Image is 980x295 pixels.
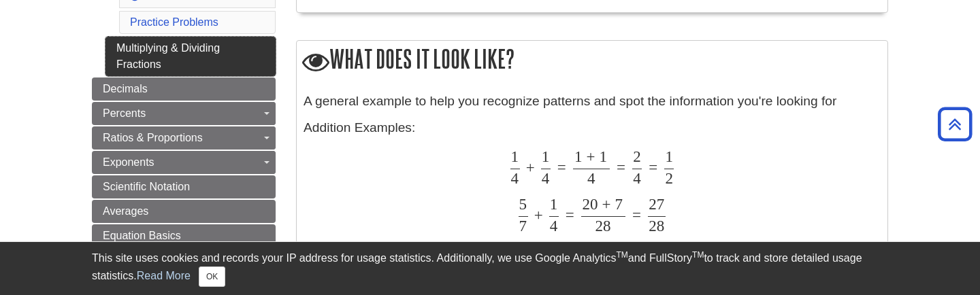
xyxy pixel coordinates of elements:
a: Percents [92,102,276,125]
span: 1 [550,195,558,213]
a: Back to Top [933,115,977,133]
span: Decimals [103,83,148,94]
a: Decimals [92,77,276,101]
span: Exponents [103,156,154,168]
button: Close [199,266,225,287]
span: 28 [649,217,664,235]
a: Multiplying & Dividing Fractions [105,37,276,76]
span: 27 [649,195,664,213]
a: Equation Basics [92,224,276,247]
span: Ratios & Proportions [103,132,203,143]
span: 20 [582,195,598,213]
a: Scientific Notation [92,175,276,198]
span: 4 [542,169,550,187]
span: 4 [587,169,595,187]
span: = [644,158,657,176]
span: Percents [103,107,146,119]
span: 4 [511,169,519,187]
span: + [583,147,595,165]
span: = [612,158,625,176]
span: 1 [511,147,519,165]
span: = [627,206,641,224]
p: A general example to help you recognize patterns and spot the information you're looking for [304,92,881,111]
span: 7 [611,195,623,213]
span: Averages [103,205,148,217]
span: 1 [542,147,550,165]
span: 28 [595,217,610,235]
a: Practice Problems [130,16,218,28]
span: 4 [633,169,641,187]
span: 2 [665,169,673,187]
h2: What does it look like? [297,41,887,80]
div: This site uses cookies and records your IP address for usage statistics. Additionally, we use Goo... [92,250,888,287]
span: + [530,206,543,224]
span: + [598,195,611,213]
span: 4 [550,217,558,235]
a: Read More [137,270,191,281]
span: 1 [665,147,673,165]
span: 2 [633,147,641,165]
span: 7 [519,217,527,235]
span: Equation Basics [103,230,181,241]
sup: TM [616,250,627,260]
sup: TM [692,250,704,260]
span: + [522,158,535,176]
span: 1 [574,147,583,165]
span: Scientific Notation [103,181,190,192]
a: Ratios & Proportions [92,126,276,150]
span: 5 [519,195,527,213]
a: Exponents [92,151,276,174]
span: = [553,158,566,176]
span: 1 [595,147,608,165]
span: = [561,206,574,224]
a: Averages [92,200,276,223]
